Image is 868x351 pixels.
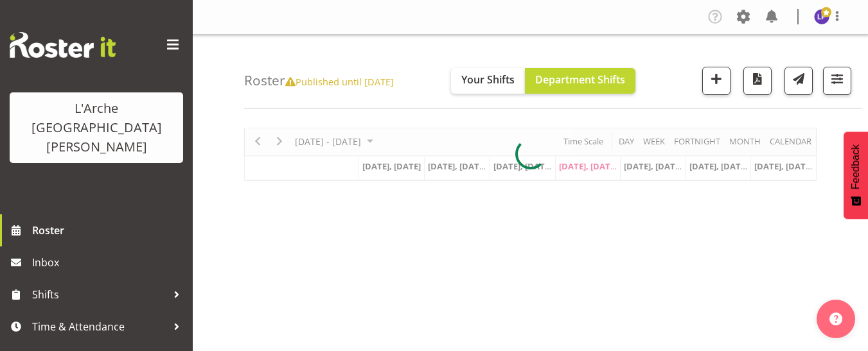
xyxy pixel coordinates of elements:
[823,67,851,95] button: Filter Shifts
[285,75,394,88] span: Published until [DATE]
[32,253,186,272] span: Inbox
[784,67,813,95] button: Send a list of all shifts for the selected filtered period to all rostered employees.
[702,67,731,95] button: Add a new shift
[451,68,525,94] button: Your Shifts
[844,132,868,219] button: Feedback - Show survey
[10,32,116,58] img: Rosterit website logo
[814,9,829,24] img: lydia-peters9732.jpg
[461,73,515,87] span: Your Shifts
[743,67,772,95] button: Download a PDF of the roster according to the set date range.
[525,68,635,94] button: Department Shifts
[32,285,167,304] span: Shifts
[22,99,170,157] div: L'Arche [GEOGRAPHIC_DATA][PERSON_NAME]
[850,144,862,189] span: Feedback
[32,221,186,240] span: Roster
[535,73,625,87] span: Department Shifts
[829,312,842,325] img: help-xxl-2.png
[32,317,167,336] span: Time & Attendance
[244,73,394,88] h4: Roster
